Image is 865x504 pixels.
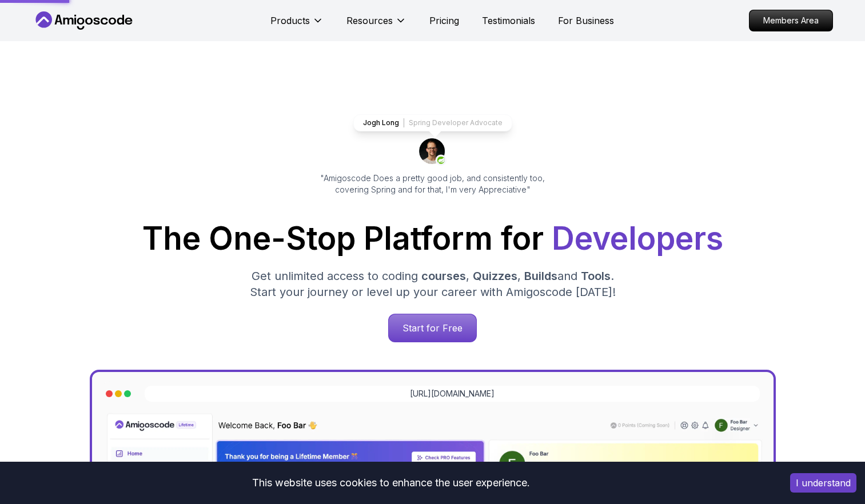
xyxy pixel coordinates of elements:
[473,269,517,283] span: Quizzes
[410,388,495,399] a: [URL][DOMAIN_NAME]
[524,269,557,283] span: Builds
[749,10,833,31] a: Members Area
[558,14,614,27] a: For Business
[42,223,824,254] h1: The One-Stop Platform for
[482,14,535,27] a: Testimonials
[421,269,466,283] span: courses
[790,473,856,493] button: Accept cookies
[346,14,406,37] button: Resources
[750,10,832,31] p: Members Area
[419,138,447,166] img: josh long
[270,14,310,27] p: Products
[305,173,561,195] p: "Amigoscode Does a pretty good job, and consistently too, covering Spring and for that, I'm very ...
[9,470,773,495] div: This website uses cookies to enhance the user experience.
[270,14,324,37] button: Products
[581,269,611,283] span: Tools
[363,118,399,127] p: Jogh Long
[429,14,459,27] a: Pricing
[409,118,503,127] p: Spring Developer Advocate
[389,314,476,342] p: Start for Free
[241,268,625,300] p: Get unlimited access to coding , , and . Start your journey or level up your career with Amigosco...
[346,14,393,27] p: Resources
[552,219,723,257] span: Developers
[388,314,477,342] a: Start for Free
